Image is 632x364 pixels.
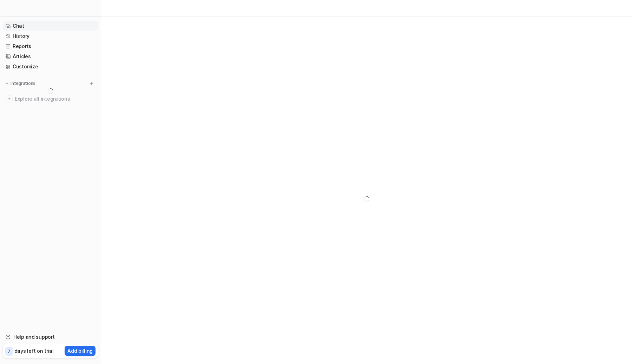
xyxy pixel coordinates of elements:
a: History [3,31,98,41]
img: menu_add.svg [89,81,94,86]
img: explore all integrations [6,95,13,102]
a: Reports [3,41,98,51]
span: Explore all integrations [15,93,95,105]
button: Add billing [65,346,96,356]
p: days left on trial [14,347,54,355]
a: Customize [3,62,98,72]
button: Integrations [3,80,38,87]
a: Explore all integrations [3,94,98,104]
img: expand menu [4,81,9,86]
a: Chat [3,21,98,31]
a: Articles [3,52,98,61]
p: Add billing [67,347,93,355]
p: 7 [8,348,11,355]
p: Integrations [11,81,35,86]
a: Help and support [3,332,98,342]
